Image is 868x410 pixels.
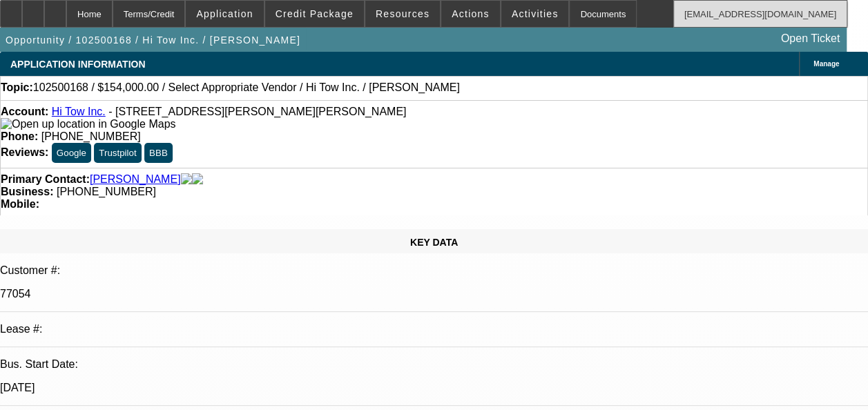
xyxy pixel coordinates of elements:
[1,186,53,197] strong: Business:
[512,8,559,19] span: Activities
[365,1,440,27] button: Resources
[33,81,460,94] span: 102500168 / $154,000.00 / Select Appropriate Vendor / Hi Tow Inc. / [PERSON_NAME]
[196,8,253,19] span: Application
[181,173,192,186] img: facebook-icon.png
[1,173,90,186] strong: Primary Contact:
[1,130,38,142] strong: Phone:
[10,59,145,70] span: APPLICATION INFORMATION
[1,81,33,94] strong: Topic:
[186,1,263,27] button: Application
[90,173,181,186] a: [PERSON_NAME]
[1,146,48,158] strong: Reviews:
[6,35,300,46] span: Opportunity / 102500168 / Hi Tow Inc. / [PERSON_NAME]
[276,8,354,19] span: Credit Package
[1,118,175,130] img: Open up location in Google Maps
[441,1,500,27] button: Actions
[144,143,173,163] button: BBB
[1,118,175,130] a: View Google Maps
[94,143,141,163] button: Trustpilot
[41,130,141,142] span: [PHONE_NUMBER]
[108,106,406,117] span: - [STREET_ADDRESS][PERSON_NAME][PERSON_NAME]
[192,173,203,186] img: linkedin-icon.png
[265,1,364,27] button: Credit Package
[452,8,490,19] span: Actions
[1,198,39,210] strong: Mobile:
[410,237,458,248] span: KEY DATA
[775,27,845,50] a: Open Ticket
[1,106,48,117] strong: Account:
[52,106,106,117] a: Hi Tow Inc.
[813,60,839,68] span: Manage
[52,143,91,163] button: Google
[376,8,430,19] span: Resources
[501,1,569,27] button: Activities
[57,186,156,197] span: [PHONE_NUMBER]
